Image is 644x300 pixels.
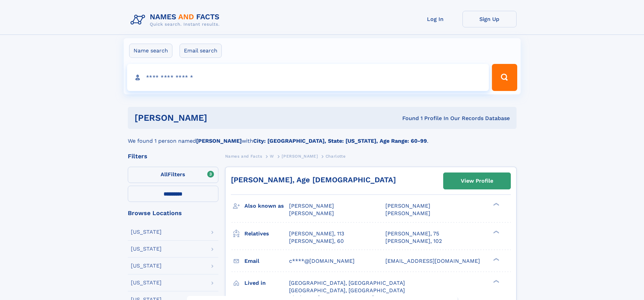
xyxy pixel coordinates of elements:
[289,230,344,237] a: [PERSON_NAME], 113
[289,287,405,294] span: [GEOGRAPHIC_DATA], [GEOGRAPHIC_DATA]
[385,203,430,209] span: [PERSON_NAME]
[289,237,344,245] a: [PERSON_NAME], 60
[244,200,289,212] h3: Also known as
[444,173,510,189] a: View Profile
[492,279,500,283] div: ❯
[492,64,517,91] button: Search Button
[128,129,517,145] div: We found 1 person named with .
[161,171,168,178] span: All
[244,228,289,239] h3: Relatives
[385,237,442,245] a: [PERSON_NAME], 102
[196,138,242,144] b: [PERSON_NAME]
[244,255,289,267] h3: Email
[129,44,172,58] label: Name search
[131,229,162,235] div: [US_STATE]
[282,152,318,160] a: [PERSON_NAME]
[128,11,225,29] img: Logo Names and Facts
[128,153,218,159] div: Filters
[385,258,480,264] span: [EMAIL_ADDRESS][DOMAIN_NAME]
[225,152,262,160] a: Names and Facts
[131,263,162,269] div: [US_STATE]
[270,154,274,159] span: W
[492,230,500,234] div: ❯
[180,44,222,58] label: Email search
[131,246,162,252] div: [US_STATE]
[127,64,489,91] input: search input
[408,11,462,27] a: Log In
[231,176,396,184] a: [PERSON_NAME], Age [DEMOGRAPHIC_DATA]
[289,210,334,216] span: [PERSON_NAME]
[135,114,305,122] h1: [PERSON_NAME]
[385,210,430,216] span: [PERSON_NAME]
[492,202,500,207] div: ❯
[131,280,162,285] div: [US_STATE]
[492,257,500,261] div: ❯
[289,203,334,209] span: [PERSON_NAME]
[270,152,274,160] a: W
[128,167,218,183] label: Filters
[326,154,345,159] span: Charlotte
[289,280,405,286] span: [GEOGRAPHIC_DATA], [GEOGRAPHIC_DATA]
[244,277,289,289] h3: Lived in
[128,210,218,216] div: Browse Locations
[462,11,517,27] a: Sign Up
[305,115,510,122] div: Found 1 Profile In Our Records Database
[461,173,493,189] div: View Profile
[385,230,439,237] a: [PERSON_NAME], 75
[282,154,318,159] span: [PERSON_NAME]
[253,138,427,144] b: City: [GEOGRAPHIC_DATA], State: [US_STATE], Age Range: 60-99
